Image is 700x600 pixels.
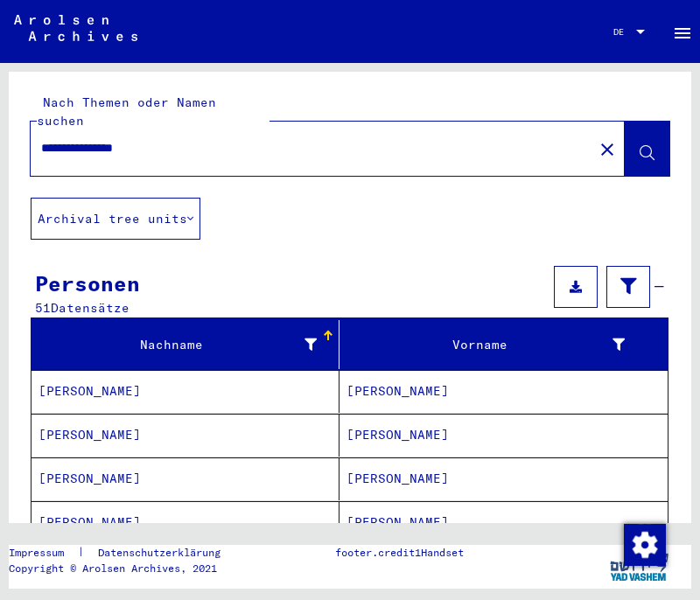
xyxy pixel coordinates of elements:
div: Vorname [346,331,647,359]
mat-cell: [PERSON_NAME] [31,414,339,457]
button: Archival tree units [31,198,200,240]
mat-cell: [PERSON_NAME] [31,457,339,500]
div: Vorname [346,336,625,354]
img: Zustimmung ändern [624,524,666,566]
div: Nachname [38,336,317,354]
mat-cell: [PERSON_NAME] [339,457,668,500]
mat-cell: [PERSON_NAME] [31,501,339,544]
span: Datensätze [51,300,129,316]
mat-cell: [PERSON_NAME] [339,414,668,457]
mat-cell: [PERSON_NAME] [339,501,668,544]
img: Arolsen_neg.svg [14,15,137,41]
p: footer.credit1Handset [335,545,464,561]
mat-icon: close [597,139,618,160]
button: Clear [590,131,625,166]
div: | [9,545,241,561]
div: Personen [35,268,140,299]
mat-icon: Side nav toggle icon [672,23,693,44]
div: Nachname [38,331,339,359]
img: yv_logo.png [606,545,672,589]
mat-cell: [PERSON_NAME] [31,370,339,413]
mat-header-cell: Nachname [31,320,339,369]
mat-label: Nach Themen oder Namen suchen [37,94,216,129]
p: Copyright © Arolsen Archives, 2021 [9,561,241,576]
span: DE [613,27,633,37]
span: 51 [35,300,51,316]
a: Datenschutzerklärung [84,545,241,561]
mat-cell: [PERSON_NAME] [339,370,668,413]
mat-header-cell: Vorname [339,320,668,369]
a: Impressum [9,545,78,561]
button: Toggle sidenav [665,14,700,49]
div: Zustimmung ändern [623,523,665,565]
